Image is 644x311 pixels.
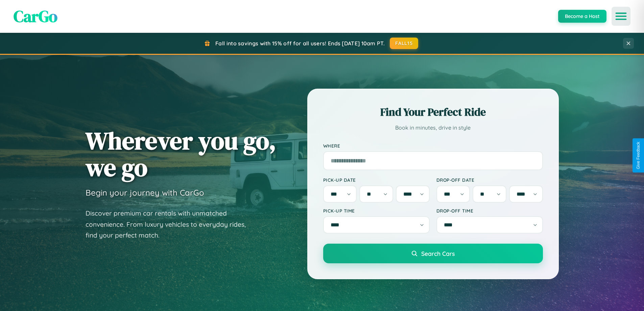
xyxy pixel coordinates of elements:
[612,7,630,26] button: Open menu
[436,177,543,183] label: Drop-off Date
[14,5,57,27] span: CarGo
[323,143,543,149] label: Where
[86,208,255,241] p: Discover premium car rentals with unmatched convenience. From luxury vehicles to everyday rides, ...
[323,208,430,214] label: Pick-up Time
[323,244,543,263] button: Search Cars
[323,105,543,119] h2: Find Your Perfect Ride
[636,142,641,169] div: Give Feedback
[323,123,543,133] p: Book in minutes, drive in style
[86,187,204,198] h3: Begin your journey with CarGo
[215,40,385,47] span: Fall into savings with 15% off for all users! Ends [DATE] 10am PT.
[323,177,430,183] label: Pick-up Date
[558,10,606,23] button: Become a Host
[421,250,455,257] span: Search Cars
[86,127,276,181] h1: Wherever you go, we go
[390,38,418,49] button: FALL15
[436,208,543,214] label: Drop-off Time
